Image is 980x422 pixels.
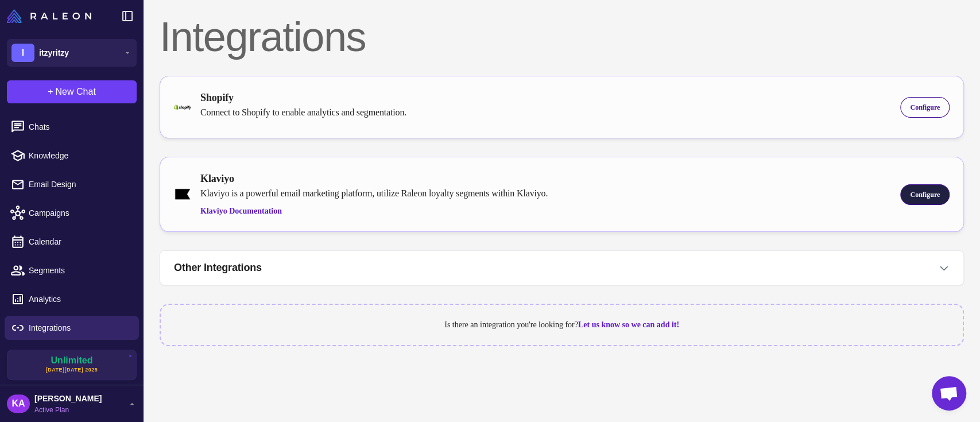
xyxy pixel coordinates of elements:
span: Configure [910,102,940,113]
span: Integrations [29,322,130,334]
a: Raleon Logo [7,9,96,23]
div: Connect to Shopify to enable analytics and segmentation. [200,106,406,119]
a: Open chat [932,376,966,411]
div: Shopify [200,90,406,106]
span: Configure [910,189,940,200]
div: Integrations [160,16,964,57]
img: shopify-logo-primary-logo-456baa801ee66a0a435671082365958316831c9960c480451dd0330bcdae304f.svg [174,104,191,110]
div: Is there an integration you're looking for? [175,319,949,331]
span: Email Design [29,178,130,191]
button: Other Integrations [160,251,963,285]
div: Klaviyo is a powerful email marketing platform, utilize Raleon loyalty segments within Klaviyo. [200,187,548,200]
span: Segments [29,264,130,277]
span: New Chat [56,85,96,99]
div: I [11,44,34,62]
div: Klaviyo [200,171,548,187]
button: +New Chat [7,80,137,103]
h3: Other Integrations [174,260,262,276]
span: Calendar [29,235,130,248]
a: Calendar [5,230,139,254]
span: [DATE][DATE] 2025 [46,366,98,374]
span: [PERSON_NAME] [34,392,102,405]
span: Analytics [29,293,130,305]
a: Analytics [5,287,139,311]
a: Klaviyo Documentation [200,205,548,218]
span: itzyritzy [39,47,69,59]
span: + [48,85,53,99]
a: Knowledge [5,144,139,168]
a: Campaigns [5,201,139,225]
span: Active Plan [34,405,102,415]
a: Email Design [5,172,139,196]
span: Let us know so we can add it! [578,320,679,329]
a: Segments [5,258,139,282]
span: Chats [29,121,130,133]
div: KA [7,394,30,413]
a: Integrations [5,316,139,340]
button: Iitzyritzy [7,39,137,67]
span: Unlimited [51,356,93,365]
span: Campaigns [29,207,130,219]
img: klaviyo.png [174,188,191,200]
span: Knowledge [29,149,130,162]
a: Chats [5,115,139,139]
img: Raleon Logo [7,9,91,23]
